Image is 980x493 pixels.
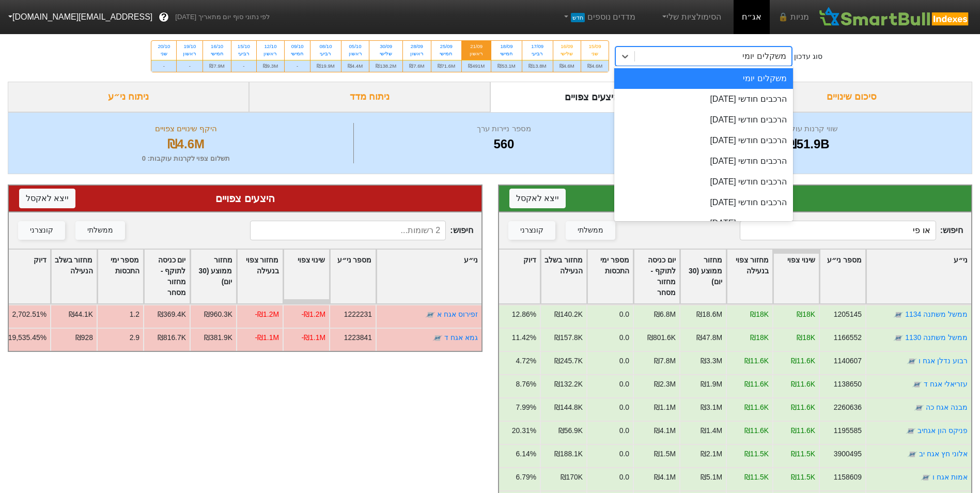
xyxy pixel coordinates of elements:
div: ₪7.9M [203,60,230,72]
div: Toggle SortBy [680,250,726,303]
input: 2 רשומות... [250,221,446,240]
div: 2.9 [129,332,139,343]
div: היקף שינויים צפויים [21,123,351,135]
div: Toggle SortBy [191,250,236,303]
img: SmartBull [817,7,972,27]
div: ₪4.6M [581,60,609,72]
a: גמא אגח ד [444,333,478,342]
div: ₪140.2K [554,309,583,320]
div: 0.0 [619,379,629,390]
button: קונצרני [18,221,65,240]
div: קונצרני [520,225,543,236]
div: הרכבים חודשי [DATE] [614,172,792,192]
div: הרכבים חודשי [DATE] [614,151,792,172]
div: 6.14% [516,449,536,459]
div: משקלים יומי [742,50,786,63]
a: פניקס הון אגחיב [917,426,968,435]
div: חמישי [209,50,224,57]
div: ₪13.8M [522,60,553,72]
div: הרכבים חודשי [DATE] [614,110,792,130]
button: ייצא לאקסל [509,189,566,208]
div: ניתוח מדד [249,82,490,112]
div: 11.42% [512,332,536,343]
div: 7.99% [516,402,536,413]
div: - [177,60,203,72]
span: חיפוש : [250,221,473,240]
div: Toggle SortBy [494,250,540,303]
div: Toggle SortBy [587,250,633,303]
div: 0.0 [619,356,629,366]
div: ₪801.6K [647,332,676,343]
div: ₪170K [561,472,583,483]
div: ממשלתי [578,225,603,236]
div: ₪4.1M [654,472,676,483]
div: 2260636 [834,402,862,413]
img: tase link [893,310,904,320]
div: משקלים יומי [614,68,792,89]
div: 119,535.45% [4,332,46,343]
div: 1138650 [834,379,862,390]
div: ₪928 [75,332,92,343]
div: ראשון [183,50,196,57]
img: tase link [912,379,922,390]
div: Toggle SortBy [866,250,971,303]
div: ₪11.6K [744,402,769,413]
div: 8.76% [516,379,536,390]
div: ₪11.6K [744,425,769,436]
div: ביקושים צפויים [509,191,961,206]
div: ₪18K [797,309,815,320]
div: ₪11.6K [791,402,815,413]
div: ₪18K [750,332,769,343]
div: ₪381.9K [204,332,232,343]
span: ? [161,10,167,24]
div: ₪816.7K [157,332,185,343]
div: שלישי [376,50,396,57]
img: tase link [907,356,917,366]
div: 17/09 [528,43,547,50]
div: 0.0 [619,425,629,436]
div: Toggle SortBy [634,250,679,303]
div: הרכבים חודשי [DATE] [614,89,792,110]
div: ₪44.1K [68,309,92,320]
a: מבנה אגח כה [926,403,968,411]
div: 1.2 [129,309,139,320]
div: סיכום שינויים [731,82,972,112]
img: tase link [893,333,904,343]
span: חדש [571,13,585,22]
div: 28/09 [409,43,424,50]
div: Toggle SortBy [330,250,376,303]
div: 1140607 [834,356,862,366]
div: 1222231 [344,309,371,320]
div: ₪2.3M [654,379,676,390]
div: ₪11.6K [791,425,815,436]
div: ראשון [348,50,363,57]
div: 4.72% [516,356,536,366]
span: לפי נתוני סוף יום מתאריך [DATE] [175,12,270,22]
div: ₪1.5M [654,449,676,459]
div: Toggle SortBy [377,250,481,303]
div: 1223841 [344,332,371,343]
button: ממשלתי [75,221,125,240]
div: ₪51.9B [657,135,959,153]
div: ראשון [409,50,424,57]
div: ₪491M [462,60,491,72]
div: רביעי [238,50,250,57]
img: tase link [425,310,435,320]
div: קונצרני [30,225,53,236]
div: -₪1.1M [255,332,279,343]
button: קונצרני [508,221,555,240]
div: ביקושים והיצעים צפויים [490,82,732,112]
div: ₪3.1M [701,402,722,413]
div: 0.0 [619,402,629,413]
div: ₪11.6K [744,356,769,366]
div: ₪47.8M [696,332,722,343]
div: 30/09 [376,43,396,50]
div: מספר ניירות ערך [356,123,652,135]
div: 2,702.51% [12,309,46,320]
div: שלישי [559,50,574,57]
div: Toggle SortBy [727,250,772,303]
div: 12/10 [263,43,278,50]
div: - [151,60,176,72]
a: אלוני חץ אגח יב [919,450,968,458]
div: Toggle SortBy [820,250,865,303]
